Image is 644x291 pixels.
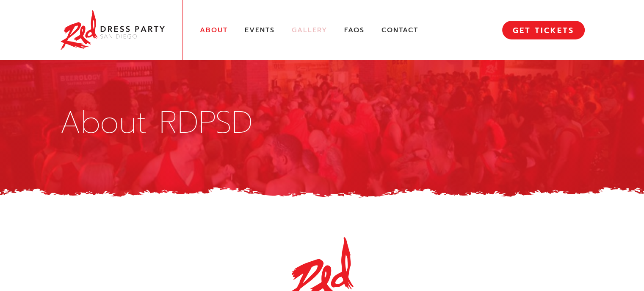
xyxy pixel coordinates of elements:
a: FAQs [344,26,365,35]
a: Gallery [292,26,327,35]
a: GET TICKETS [502,21,585,39]
a: About [200,26,228,35]
a: Events [245,26,275,35]
a: Contact [381,26,418,35]
h1: About RDPSD [60,107,585,138]
img: Red Dress Party San Diego [60,8,166,52]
